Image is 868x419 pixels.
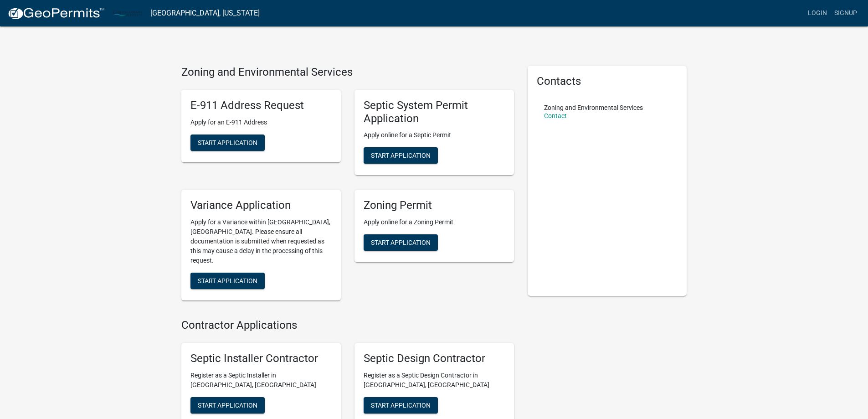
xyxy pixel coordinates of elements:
[190,118,332,127] p: Apply for an E-911 Address
[371,239,431,246] span: Start Application
[544,112,567,119] a: Contact
[190,134,265,151] button: Start Application
[190,371,332,390] p: Register as a Septic Installer in [GEOGRAPHIC_DATA], [GEOGRAPHIC_DATA]
[190,397,265,414] button: Start Application
[190,217,332,265] p: Apply for a Variance within [GEOGRAPHIC_DATA], [GEOGRAPHIC_DATA]. Please ensure all documentation...
[181,66,514,79] h4: Zoning and Environmental Services
[371,401,431,409] span: Start Application
[364,352,505,365] h5: Septic Design Contractor
[190,199,332,212] h5: Variance Application
[190,99,332,112] h5: E-911 Address Request
[364,397,438,414] button: Start Application
[150,5,260,21] a: [GEOGRAPHIC_DATA], [US_STATE]
[544,104,643,111] p: Zoning and Environmental Services
[364,234,438,251] button: Start Application
[181,319,514,332] h4: Contractor Applications
[537,75,678,88] h5: Contacts
[112,7,143,19] img: Carlton County, Minnesota
[364,199,505,212] h5: Zoning Permit
[371,152,431,159] span: Start Application
[198,401,257,409] span: Start Application
[198,277,257,285] span: Start Application
[364,371,505,390] p: Register as a Septic Design Contractor in [GEOGRAPHIC_DATA], [GEOGRAPHIC_DATA]
[364,217,505,227] p: Apply online for a Zoning Permit
[190,273,265,289] button: Start Application
[364,147,438,164] button: Start Application
[804,5,831,22] a: Login
[190,352,332,365] h5: Septic Installer Contractor
[831,5,861,22] a: Signup
[364,99,505,125] h5: Septic System Permit Application
[198,139,257,146] span: Start Application
[364,130,505,140] p: Apply online for a Septic Permit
